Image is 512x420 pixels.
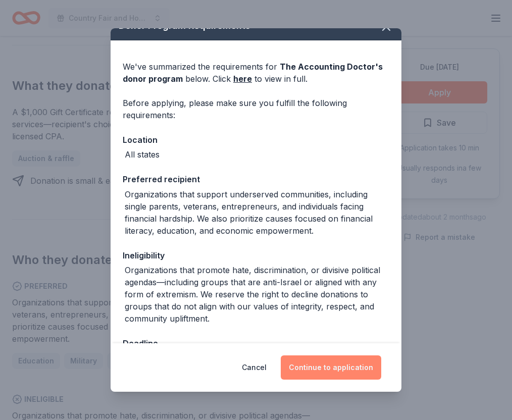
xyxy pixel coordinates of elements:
div: Ineligibility [123,249,389,262]
div: Deadline [123,337,389,350]
div: Preferred recipient [123,173,389,186]
div: Location [123,133,389,146]
div: Organizations that promote hate, discrimination, or divisive political agendas—including groups t... [125,264,389,325]
button: Continue to application [281,355,381,380]
button: Cancel [242,355,267,380]
div: Organizations that support underserved communities, including single parents, veterans, entrepren... [125,188,389,237]
div: All states [125,148,160,161]
div: We've summarized the requirements for below. Click to view in full. [123,61,389,85]
div: Before applying, please make sure you fulfill the following requirements: [123,97,389,121]
a: here [233,73,252,85]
